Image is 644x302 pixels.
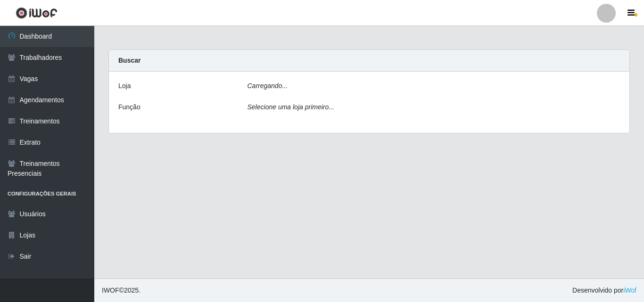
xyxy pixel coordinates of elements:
[623,286,636,294] a: iWof
[102,286,140,295] span: © 2025 .
[248,103,334,111] i: Selecione uma loja primeiro...
[118,81,131,91] label: Loja
[118,102,140,112] label: Função
[102,286,119,294] span: IWOF
[572,286,636,295] span: Desenvolvido por
[248,82,288,90] i: Carregando...
[118,57,140,64] strong: Buscar
[16,7,58,19] img: CoreUI Logo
